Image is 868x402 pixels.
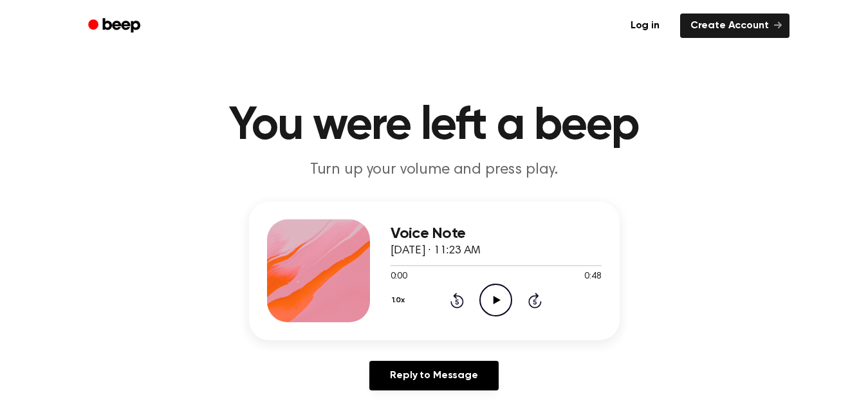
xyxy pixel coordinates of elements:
span: 0:00 [391,270,407,284]
a: Beep [79,14,152,39]
h3: Voice Note [391,225,602,242]
a: Create Account [680,14,790,38]
a: Reply to Message [369,361,498,390]
span: [DATE] · 11:23 AM [391,245,481,257]
button: 1.0x [391,289,410,311]
p: Turn up your volume and press play. [187,160,681,181]
span: 0:48 [584,270,601,284]
a: Log in [618,11,672,41]
h1: You were left a beep [105,103,764,149]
